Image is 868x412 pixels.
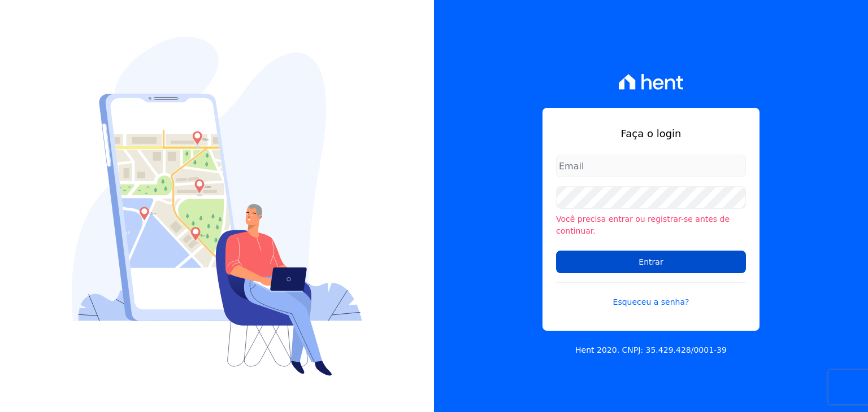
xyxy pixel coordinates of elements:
[556,213,746,237] li: Você precisa entrar ou registrar-se antes de continuar.
[575,344,727,356] p: Hent 2020. CNPJ: 35.429.428/0001-39
[556,155,746,177] input: Email
[556,282,746,308] a: Esqueceu a senha?
[556,251,746,273] input: Entrar
[556,126,746,141] h1: Faça o login
[72,37,362,376] img: Login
